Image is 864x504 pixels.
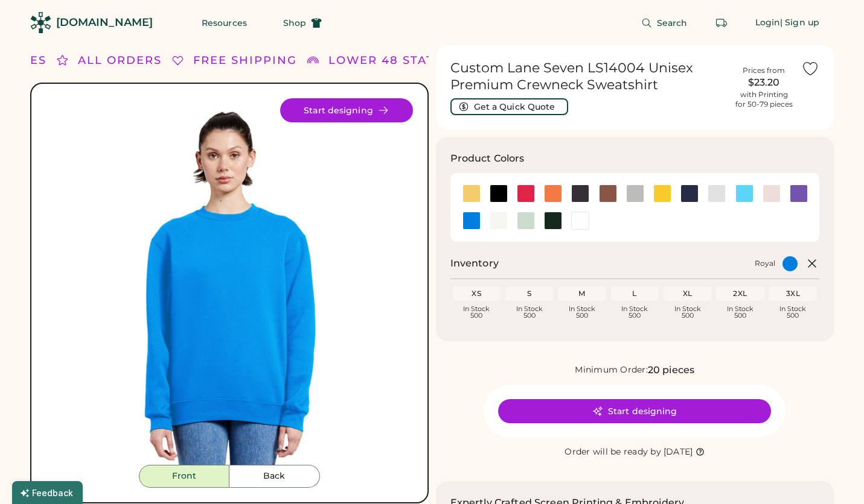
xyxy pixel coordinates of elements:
button: Search [627,11,702,35]
div: XL [666,289,709,298]
div: In Stock 500 [508,306,551,319]
div: M [560,289,603,298]
h3: Product Colors [450,151,525,166]
div: with Printing for 50-79 pieces [735,90,793,109]
div: L [613,289,656,298]
iframe: Front Chat [807,450,859,502]
span: Shop [283,19,306,27]
button: Get a Quick Quote [450,98,568,115]
div: 3XL [772,289,814,298]
div: In Stock 500 [666,306,709,319]
div: Minimum Order: [575,364,648,376]
div: In Stock 500 [772,306,814,319]
button: Start designing [280,98,413,122]
div: In Stock 500 [613,306,656,319]
div: $23.20 [734,75,794,90]
div: [DATE] [664,446,693,458]
div: [DOMAIN_NAME] [56,15,153,30]
div: | Sign up [780,17,819,29]
div: 20 pieces [648,363,694,377]
h1: Custom Lane Seven LS14004 Unisex Premium Crewneck Sweatshirt [450,60,727,93]
div: Login [755,17,781,29]
div: Prices from [743,66,785,75]
img: LS14004 - Royal Front Image [46,98,413,465]
div: In Stock 500 [718,306,761,319]
button: Retrieve an order [709,11,734,35]
img: Rendered Logo - Screens [30,12,51,33]
div: In Stock 500 [560,306,603,319]
button: Start designing [498,399,771,423]
div: LS14004 Style Image [46,98,413,465]
div: Order will be ready by [565,446,661,458]
div: FREE SHIPPING [193,52,297,69]
button: Resources [187,11,261,35]
div: XS [455,289,498,298]
div: S [508,289,551,298]
button: Shop [269,11,336,35]
span: Search [657,19,688,27]
h2: Inventory [450,256,499,271]
div: LOWER 48 STATES [328,52,450,69]
button: Front [139,465,229,488]
div: In Stock 500 [455,306,498,319]
button: Back [229,465,320,488]
div: Royal [755,259,775,268]
div: ALL ORDERS [78,52,162,69]
div: 2XL [718,289,761,298]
